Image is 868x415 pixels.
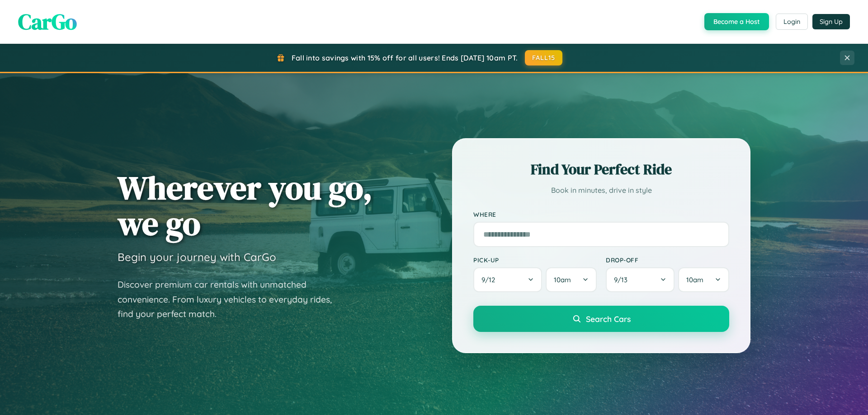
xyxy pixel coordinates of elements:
[606,256,729,264] label: Drop-off
[292,53,518,62] span: Fall into savings with 15% off for all users! Ends [DATE] 10am PT.
[812,14,850,29] button: Sign Up
[525,50,563,65] button: FALL15
[686,275,703,284] span: 10am
[473,267,542,292] button: 9/12
[704,13,769,30] button: Become a Host
[473,210,729,218] label: Where
[481,275,500,284] span: 9 / 12
[554,275,571,284] span: 10am
[546,267,597,292] button: 10am
[614,275,632,284] span: 9 / 13
[118,170,373,241] h1: Wherever you go, we go
[473,184,729,197] p: Book in minutes, drive in style
[473,306,729,332] button: Search Cars
[118,277,344,322] p: Discover premium car rentals with unmatched convenience. From luxury vehicles to everyday rides, ...
[776,14,808,30] button: Login
[473,256,597,264] label: Pick-up
[473,159,729,179] h2: Find Your Perfect Ride
[606,267,675,292] button: 9/13
[118,250,276,264] h3: Begin your journey with CarGo
[678,267,729,292] button: 10am
[18,7,77,37] span: CarGo
[586,314,631,324] span: Search Cars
